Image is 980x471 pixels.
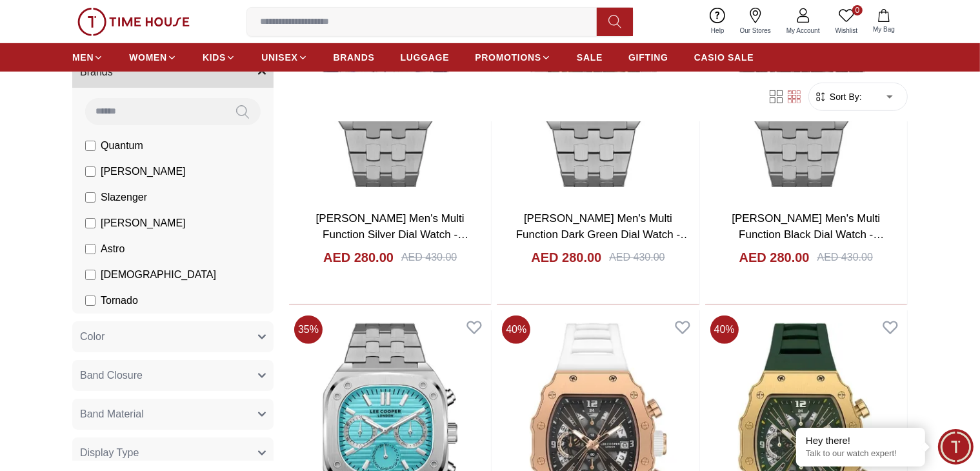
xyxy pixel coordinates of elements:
[203,46,235,69] a: KIDS
[502,316,530,344] span: 40 %
[72,437,274,468] button: Display Type
[316,212,469,257] a: [PERSON_NAME] Men's Multi Function Silver Dial Watch - LC08023.390
[85,141,95,151] input: Quantum
[830,26,863,35] span: Wishlist
[806,434,915,447] div: Hey there!
[85,192,95,203] input: Slazenger
[101,190,147,205] span: Slazenger
[694,46,754,69] a: CASIO SALE
[828,5,865,38] a: 0Wishlist
[516,212,691,257] a: [PERSON_NAME] Men's Multi Function Dark Green Dial Watch - LC08023.370
[323,248,394,266] h4: AED 280.00
[77,8,190,36] img: ...
[334,46,375,69] a: BRANDS
[101,267,216,283] span: [DEMOGRAPHIC_DATA]
[401,46,450,69] a: LUGGAGE
[814,90,862,103] button: Sort By:
[868,25,900,34] span: My Bag
[72,51,94,64] span: MEN
[85,166,95,177] input: [PERSON_NAME]
[80,368,143,383] span: Band Closure
[938,429,974,465] div: Chat Widget
[577,51,603,64] span: SALE
[475,51,541,64] span: PROMOTIONS
[401,51,450,64] span: LUGGAGE
[732,212,884,257] a: [PERSON_NAME] Men's Multi Function Black Dial Watch - LC08023.350
[628,51,668,64] span: GIFTING
[80,65,113,80] span: Brands
[294,316,323,344] span: 35 %
[101,293,138,308] span: Tornado
[129,51,167,64] span: WOMEN
[72,46,103,69] a: MEN
[129,46,177,69] a: WOMEN
[80,406,144,422] span: Band Material
[72,321,274,352] button: Color
[694,51,754,64] span: CASIO SALE
[101,215,186,231] span: [PERSON_NAME]
[703,5,732,38] a: Help
[85,244,95,254] input: Astro
[475,46,551,69] a: PROMOTIONS
[203,51,226,64] span: KIDS
[80,445,139,461] span: Display Type
[401,250,457,265] div: AED 430.00
[531,248,601,266] h4: AED 280.00
[628,46,668,69] a: GIFTING
[577,46,603,69] a: SALE
[101,164,186,179] span: [PERSON_NAME]
[609,250,665,265] div: AED 430.00
[85,218,95,228] input: [PERSON_NAME]
[101,241,125,257] span: Astro
[101,138,143,154] span: Quantum
[710,316,739,344] span: 40 %
[80,329,105,345] span: Color
[781,26,825,35] span: My Account
[732,5,779,38] a: Our Stores
[852,5,863,15] span: 0
[706,26,730,35] span: Help
[739,248,810,266] h4: AED 280.00
[806,448,915,459] p: Talk to our watch expert!
[334,51,375,64] span: BRANDS
[817,250,873,265] div: AED 430.00
[735,26,776,35] span: Our Stores
[72,399,274,430] button: Band Material
[865,6,903,37] button: My Bag
[85,296,95,306] input: Tornado
[261,51,297,64] span: UNISEX
[72,57,274,88] button: Brands
[827,90,862,103] span: Sort By:
[85,270,95,280] input: [DEMOGRAPHIC_DATA]
[261,46,307,69] a: UNISEX
[72,360,274,391] button: Band Closure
